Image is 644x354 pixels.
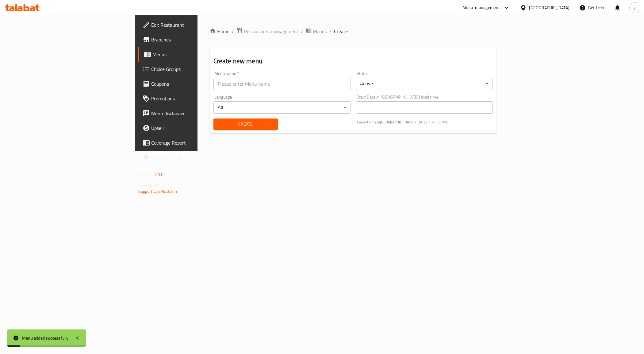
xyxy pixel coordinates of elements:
div: Active [356,78,493,90]
span: Upsell [151,124,238,132]
a: Promotions [138,91,243,106]
span: Restaurants management [244,28,298,35]
span: Menu disclaimer [151,110,238,117]
a: Coupons [138,76,243,91]
li: / [329,28,332,35]
h2: Create new menu [213,56,493,66]
span: Grocery Checklist [151,154,238,161]
a: Choice Groups [138,62,243,76]
a: Menu disclaimer [138,106,243,121]
p: Current time in [GEOGRAPHIC_DATA] is [DATE] 7:37:56 PM [357,119,493,125]
a: Branches [138,32,243,47]
span: Coverage Report [151,139,238,146]
span: Version: [138,171,153,179]
a: Coverage Report [138,135,243,150]
nav: breadcrumb [210,27,497,35]
span: y [634,4,636,11]
button: Create [213,119,278,130]
span: Edit Restaurant [151,21,238,29]
a: Edit Restaurant [138,18,243,32]
div: [GEOGRAPHIC_DATA] [529,4,569,11]
span: Promotions [151,95,238,102]
a: Grocery Checklist [138,150,243,165]
span: Coupons [151,80,238,88]
span: Branches [151,36,238,43]
input: Please enter Menu name [213,78,351,90]
a: Upsell [138,121,243,135]
span: Get support on: [138,181,167,189]
a: Restaurants management [236,27,298,35]
a: Support.OpsPlatform [138,187,177,195]
span: Create [334,28,348,35]
div: Menu-management [462,4,500,11]
span: 1.0.0 [154,171,164,179]
div: Menu added successfully [22,335,69,341]
span: Create [218,120,273,128]
li: / [301,28,303,35]
div: All [213,101,351,114]
span: Menus [152,51,238,58]
a: Menus [138,47,243,62]
span: Choice Groups [151,65,238,73]
span: Menus [313,28,327,35]
a: Menus [305,27,327,35]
